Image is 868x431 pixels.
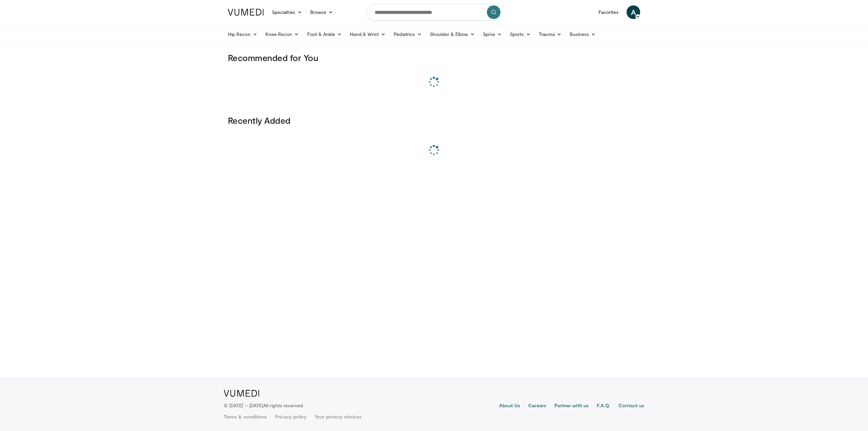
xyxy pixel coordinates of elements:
img: VuMedi Logo [224,390,259,397]
a: Hip Recon [224,27,261,41]
img: VuMedi Logo [228,9,264,16]
a: Privacy policy [275,413,307,420]
h3: Recommended for You [228,52,640,63]
a: Hand & Wrist [346,27,390,41]
a: Spine [479,27,506,41]
a: Trauma [535,27,566,41]
a: Careers [528,402,546,410]
span: All rights reserved [263,403,303,408]
a: Partner with us [554,402,589,410]
a: Knee Recon [261,27,303,41]
p: © [DATE] – [DATE] [224,402,303,409]
a: About Us [499,402,520,410]
a: Shoulder & Elbow [426,27,479,41]
a: Terms & conditions [224,413,267,420]
a: Business [566,27,600,41]
input: Search topics, interventions [366,4,502,20]
a: F.A.Q. [597,402,610,410]
a: Browse [306,5,337,19]
a: A [627,5,640,19]
a: Favorites [594,5,623,19]
a: Foot & Ankle [303,27,346,41]
h3: Recently Added [228,115,640,126]
a: Pediatrics [390,27,426,41]
a: Your privacy choices [315,413,361,420]
a: Sports [506,27,535,41]
a: Contact us [618,402,644,410]
a: Specialties [268,5,306,19]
